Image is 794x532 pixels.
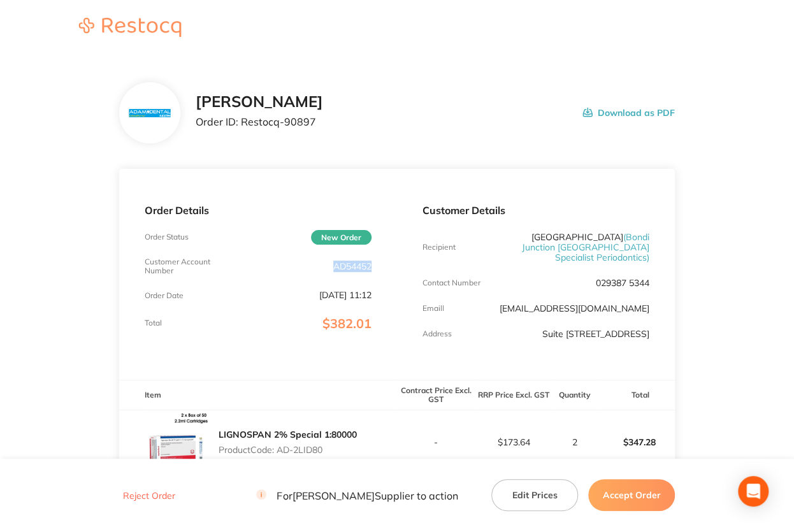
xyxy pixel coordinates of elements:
[588,479,675,511] button: Accept Order
[738,476,769,507] div: Open Intercom Messenger
[491,479,578,511] button: Edit Prices
[596,278,649,288] p: 029387 5344
[422,304,444,313] p: Emaill
[422,329,452,338] p: Address
[145,257,220,275] p: Customer Account Number
[542,329,649,339] p: Suite [STREET_ADDRESS]
[145,233,189,241] p: Order Status
[119,380,397,410] th: Item
[475,437,552,447] p: $173.64
[333,261,372,271] p: AD54452
[145,319,162,327] p: Total
[256,489,458,501] p: For [PERSON_NAME] Supplier to action
[597,380,675,410] th: Total
[322,315,372,331] span: $382.01
[196,93,323,111] h2: [PERSON_NAME]
[500,303,649,314] a: [EMAIL_ADDRESS][DOMAIN_NAME]
[422,243,456,252] p: Recipient
[598,427,674,457] p: $347.28
[498,232,649,262] p: [GEOGRAPHIC_DATA]
[311,230,372,245] span: New Order
[66,18,194,39] a: Restocq logo
[398,437,474,447] p: -
[552,380,597,410] th: Quantity
[582,93,675,133] button: Download as PDF
[522,231,649,263] span: ( Bondi Junction [GEOGRAPHIC_DATA] Specialist Periodontics )
[319,290,372,300] p: [DATE] 11:12
[422,205,649,216] p: Customer Details
[475,380,552,410] th: RRP Price Excl. GST
[66,18,194,37] img: Restocq logo
[145,205,372,216] p: Order Details
[553,437,596,447] p: 2
[219,429,357,440] a: LIGNOSPAN 2% Special 1:80000
[422,278,480,287] p: Contact Number
[119,490,179,501] button: Reject Order
[219,445,357,455] p: Product Code: AD-2LID80
[196,116,323,127] p: Order ID: Restocq- 90897
[145,291,184,300] p: Order Date
[129,109,170,117] img: N3hiYW42Mg
[397,380,475,410] th: Contract Price Excl. GST
[145,410,208,474] img: czd2eDM4eQ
